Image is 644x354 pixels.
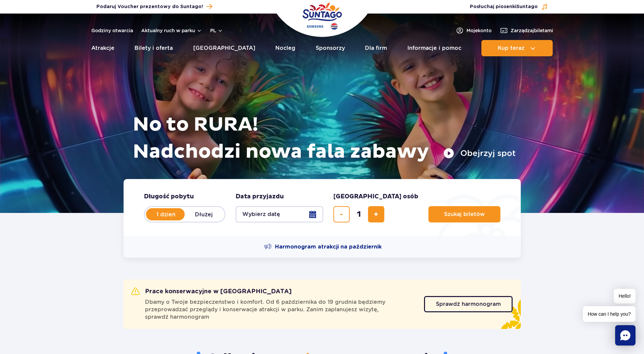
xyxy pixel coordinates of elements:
span: Hello! [614,289,636,303]
a: Sprawdź harmonogram [424,296,513,312]
h2: Prace konserwacyjne w [GEOGRAPHIC_DATA] [131,288,292,296]
h1: No to RURA! Nadchodzi nowa fala zabawy [133,111,516,165]
span: How can I help you? [583,306,636,322]
a: Sponsorzy [316,40,345,56]
button: Kup teraz [481,40,553,56]
span: Szukaj biletów [444,211,485,217]
a: Dla firm [365,40,387,56]
button: Aktualny ruch w parku [141,28,202,33]
a: Nocleg [275,40,295,56]
a: Mojekonto [456,26,492,35]
label: 1 dzień [147,207,185,221]
a: Atrakcje [91,40,114,56]
a: Podaruj Voucher prezentowy do Suntago! [96,2,212,11]
span: [GEOGRAPHIC_DATA] osób [333,193,418,201]
span: Moje konto [466,27,492,34]
div: Chat [615,325,636,346]
span: Podaruj Voucher prezentowy do Suntago! [96,3,203,10]
button: dodaj bilet [368,206,384,222]
span: Dbamy o Twoje bezpieczeństwo i komfort. Od 6 października do 19 grudnia będziemy przeprowadzać pr... [145,298,416,321]
span: Zarządzaj biletami [511,27,553,34]
a: [GEOGRAPHIC_DATA] [193,40,255,56]
span: Posłuchaj piosenki [470,3,538,10]
a: Zarządzajbiletami [500,26,553,35]
button: Obejrzyj spot [443,148,516,159]
a: Godziny otwarcia [91,27,133,34]
a: Harmonogram atrakcji na październik [264,243,382,251]
span: Harmonogram atrakcji na październik [275,243,382,251]
button: pl [210,27,223,34]
span: Sprawdź harmonogram [436,301,501,307]
span: Długość pobytu [144,193,194,201]
button: Wybierz datę [236,206,323,222]
form: Planowanie wizyty w Park of Poland [124,179,521,236]
a: Bilety i oferta [134,40,173,56]
span: Data przyjazdu [236,193,284,201]
button: usuń bilet [333,206,350,222]
input: liczba biletów [351,206,367,222]
span: Suntago [516,4,538,9]
button: Posłuchaj piosenkiSuntago [470,3,548,10]
label: Dłużej [185,207,223,221]
a: Informacje i pomoc [407,40,461,56]
button: Szukaj biletów [428,206,500,222]
span: Kup teraz [498,45,525,51]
